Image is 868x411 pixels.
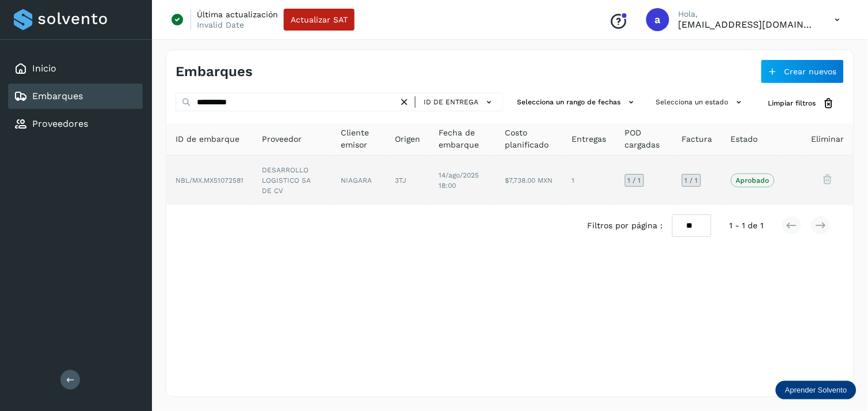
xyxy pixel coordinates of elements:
a: Inicio [32,63,56,74]
p: Aprobado [736,176,770,184]
span: Costo planificado [505,127,553,151]
a: Proveedores [32,118,88,129]
span: 14/ago/2025 18:00 [439,171,479,190]
span: Limpiar filtros [768,98,816,108]
span: NBL/MX.MX51072581 [176,176,243,184]
button: Crear nuevos [761,59,844,84]
div: Embarques [8,84,143,109]
span: Origen [395,133,421,145]
button: Selecciona un estado [652,93,750,112]
span: ID de entrega [424,97,478,107]
td: DESARROLLO LOGISTICO SA DE CV [253,156,332,205]
span: Filtros por página : [588,220,663,232]
span: Crear nuevos [785,67,837,76]
span: ID de embarque [176,133,239,145]
div: Inicio [8,56,143,81]
h4: Embarques [176,63,253,80]
p: Invalid Date [197,20,244,30]
td: 1 [563,156,616,205]
button: Limpiar filtros [759,93,844,114]
span: 1 - 1 de 1 [730,220,764,232]
button: ID de entrega [420,94,498,111]
span: Factura [682,133,713,145]
div: Proveedores [8,111,143,137]
span: Cliente emisor [341,127,377,151]
td: NIAGARA [332,156,386,205]
span: Eliminar [812,133,844,145]
span: POD cargadas [625,127,664,151]
span: Estado [731,133,758,145]
td: $7,738.00 MXN [496,156,562,205]
a: Embarques [32,91,83,101]
span: Entregas [572,133,607,145]
p: Hola, [679,9,817,19]
span: 1 / 1 [628,177,641,184]
button: Actualizar SAT [284,9,355,31]
span: 1 / 1 [685,177,698,184]
td: 3TJ [386,156,430,205]
p: Aprender Solvento [785,386,847,395]
span: Proveedor [262,133,302,145]
p: alejperez@niagarawater.com [679,19,817,30]
span: Fecha de embarque [439,127,487,151]
span: Actualizar SAT [291,16,348,24]
button: Selecciona un rango de fechas [513,93,642,112]
div: Aprender Solvento [776,381,856,399]
p: Última actualización [197,9,278,20]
